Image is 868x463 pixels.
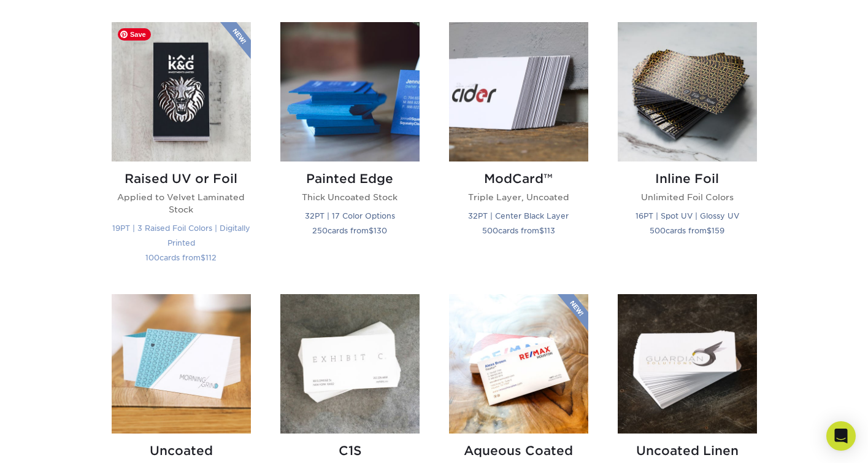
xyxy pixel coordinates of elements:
[636,211,739,220] small: 16PT | Spot UV | Glossy UV
[707,226,712,235] span: $
[712,226,724,235] span: 159
[482,226,555,235] small: cards from
[650,226,666,235] span: 500
[280,171,420,186] h2: Painted Edge
[280,443,420,458] h2: C1S
[145,253,217,262] small: cards from
[539,226,544,235] span: $
[280,22,420,280] a: Painted Edge Business Cards Painted Edge Thick Uncoated Stock 32PT | 17 Color Options 250cards fr...
[220,22,251,59] img: New Product
[112,22,251,161] img: Raised UV or Foil Business Cards
[618,22,757,280] a: Inline Foil Business Cards Inline Foil Unlimited Foil Colors 16PT | Spot UV | Glossy UV 500cards ...
[544,226,555,235] span: 113
[558,294,588,331] img: New Product
[112,191,251,216] p: Applied to Velvet Laminated Stock
[618,22,757,161] img: Inline Foil Business Cards
[112,443,251,458] h2: Uncoated
[449,443,588,458] h2: Aqueous Coated
[112,22,251,280] a: Raised UV or Foil Business Cards Raised UV or Foil Applied to Velvet Laminated Stock 19PT | 3 Rai...
[369,226,374,235] span: $
[449,294,588,434] img: Aqueous Coated Business Cards
[618,294,757,434] img: Uncoated Linen Business Cards
[280,22,420,161] img: Painted Edge Business Cards
[618,171,757,186] h2: Inline Foil
[449,22,588,161] img: ModCard™ Business Cards
[482,226,498,235] span: 500
[312,226,387,235] small: cards from
[305,211,395,220] small: 32PT | 17 Color Options
[112,224,250,247] small: 19PT | 3 Raised Foil Colors | Digitally Printed
[449,191,588,203] p: Triple Layer, Uncoated
[205,253,217,262] span: 112
[201,253,205,262] span: $
[118,28,151,41] span: Save
[112,294,251,434] img: Uncoated Business Cards
[280,294,420,434] img: C1S Business Cards
[618,443,757,458] h2: Uncoated Linen
[468,211,569,220] small: 32PT | Center Black Layer
[826,421,856,451] div: Open Intercom Messenger
[449,171,588,186] h2: ModCard™
[650,226,724,235] small: cards from
[312,226,328,235] span: 250
[280,191,420,203] p: Thick Uncoated Stock
[112,171,251,186] h2: Raised UV or Foil
[618,191,757,203] p: Unlimited Foil Colors
[374,226,387,235] span: 130
[449,22,588,280] a: ModCard™ Business Cards ModCard™ Triple Layer, Uncoated 32PT | Center Black Layer 500cards from$113
[145,253,159,262] span: 100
